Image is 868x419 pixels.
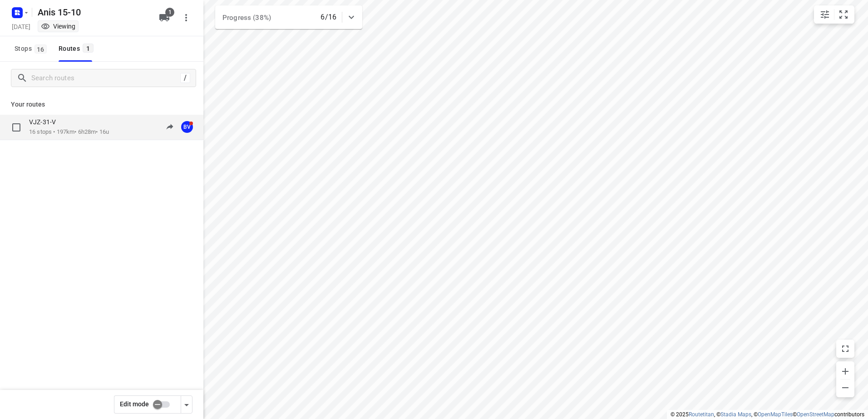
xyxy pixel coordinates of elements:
p: 6/16 [321,12,336,23]
span: Edit mode [120,400,149,408]
div: Progress (38%)6/16 [215,5,362,29]
a: Stadia Maps [720,411,751,418]
span: Progress (38%) [222,14,271,22]
a: OpenMapTiles [758,411,793,418]
span: Stops [15,43,49,54]
div: small contained button group [814,5,854,24]
div: / [180,73,190,83]
button: Map settings [816,5,834,24]
p: VJZ-31-V [29,118,61,126]
div: You are currently in view mode. To make any changes, go to edit project. [41,22,75,31]
span: 1 [83,44,94,53]
button: More [177,9,195,27]
span: 1 [165,8,174,17]
div: Routes [59,43,96,54]
button: 1 [155,9,173,27]
span: 16 [35,44,47,54]
div: Driver app settings [181,399,192,410]
li: © 2025 , © , © © contributors [671,411,864,418]
input: Search routes [31,71,180,85]
button: Fit zoom [834,5,853,24]
p: Your routes [11,100,192,109]
a: OpenStreetMap [797,411,834,418]
a: Routetitan [689,411,714,418]
p: 16 stops • 197km • 6h28m • 16u [29,128,109,136]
